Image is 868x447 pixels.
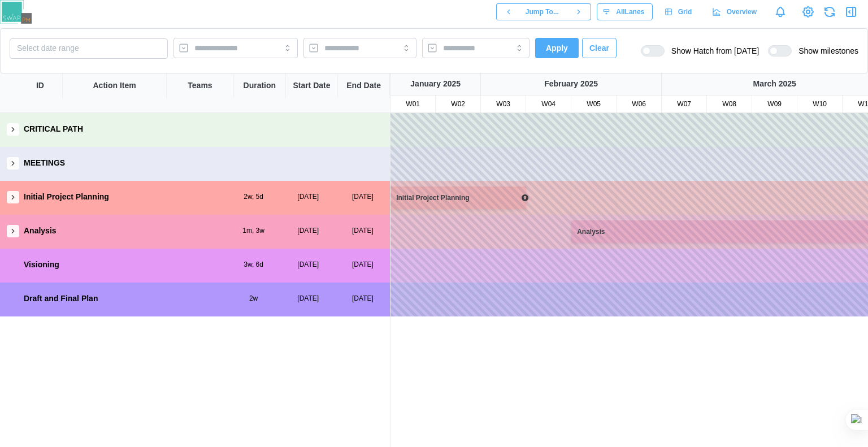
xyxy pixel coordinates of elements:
span: Clear [589,38,609,58]
div: 2w, 5d [226,192,281,202]
div: [DATE] [281,293,336,304]
div: [DATE] [281,192,336,202]
a: Notifications [771,2,790,21]
div: W08 [707,99,752,110]
div: Action Item [93,80,136,92]
div: CRITICAL PATH [24,123,83,136]
button: Select date range [10,38,168,59]
div: 3w, 6d [226,259,281,270]
div: Analysis [572,227,614,237]
span: Grid [678,4,692,20]
div: [DATE] [281,259,336,270]
div: W07 [662,99,706,110]
div: 1m, 3w [226,225,281,236]
div: W06 [617,99,661,110]
div: W02 [436,99,480,110]
a: Grid [658,3,700,20]
div: End Date [346,80,381,92]
div: [DATE] [336,225,390,236]
button: Jump To... [520,3,567,20]
span: Show Hatch from [DATE] [665,45,759,57]
a: Overview [706,3,765,20]
div: Visioning [24,259,59,271]
div: W04 [526,99,571,110]
div: [DATE] [281,225,336,236]
span: Overview [727,4,757,20]
span: All Lanes [616,4,644,20]
div: MEETINGS [24,157,65,170]
div: Draft and Final Plan [24,293,98,305]
div: January 2025 [390,78,480,90]
button: Refresh Grid [822,4,837,20]
span: Select date range [17,44,79,53]
span: Jump To... [526,4,559,20]
div: ID [36,80,44,92]
div: [DATE] [336,259,390,270]
div: [DATE] [336,192,390,202]
div: Duration [244,80,276,92]
a: View Project [800,4,816,20]
div: 2w [226,293,281,304]
div: W09 [752,99,797,110]
div: Initial Project Planning [392,193,478,203]
button: Clear [582,38,617,58]
div: W10 [797,99,842,110]
button: Open Drawer [843,4,859,20]
span: Show milestones [792,45,858,57]
button: AllLanes [597,3,653,20]
div: W01 [390,99,435,110]
div: Initial Project Planning [24,191,109,203]
div: Teams [188,80,212,92]
button: Apply [535,38,579,58]
div: W03 [481,99,526,110]
div: February 2025 [481,78,661,90]
div: [DATE] [336,293,390,304]
div: W05 [571,99,616,110]
span: Apply [546,38,568,58]
div: Start Date [293,80,330,92]
div: Analysis [24,225,57,237]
